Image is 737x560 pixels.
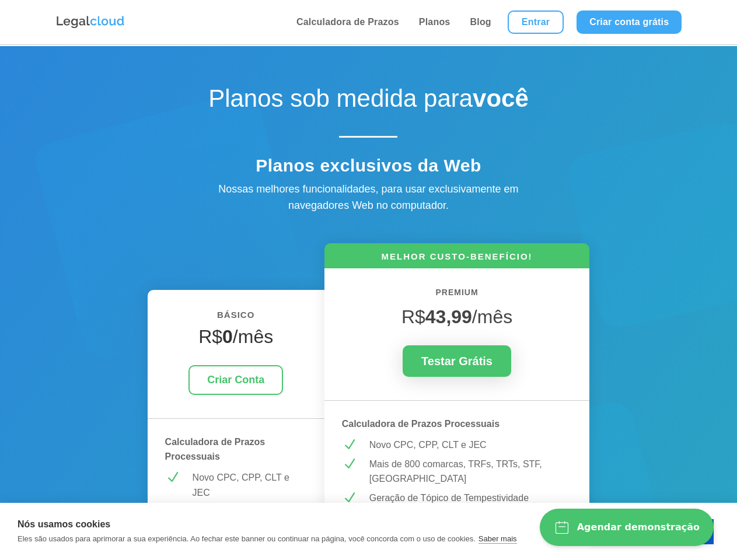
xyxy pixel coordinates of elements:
span: N [165,470,180,485]
p: Mais de 800 comarcas, TRFs, TRTs, STF, [GEOGRAPHIC_DATA] [369,457,572,487]
strong: você [473,85,529,112]
strong: 43,99 [425,306,472,327]
p: Geração de Tópico de Tempestividade [369,491,572,506]
span: N [342,457,357,471]
h6: PREMIUM [342,286,572,306]
div: Nossas melhores funcionalidades, para usar exclusivamente em navegadores Web no computador. [193,181,543,215]
p: Novo CPC, CPP, CLT e JEC [369,437,572,453]
p: Eles são usados para aprimorar a sua experiência. Ao fechar este banner ou continuar na página, v... [18,534,476,543]
h4: R$ /mês [165,325,307,353]
p: Novo CPC, CPP, CLT e JEC [193,470,307,500]
a: Criar conta grátis [577,10,682,34]
h6: BÁSICO [165,307,307,328]
img: Logo da Legalcloud [55,15,125,30]
span: N [342,491,357,505]
strong: Calculadora de Prazos Processuais [342,419,500,429]
h4: Planos exclusivos da Web [164,155,572,182]
a: Saber mais [478,534,517,544]
span: N [342,437,357,452]
h1: Planos sob medida para [164,84,572,119]
strong: Nós usamos cookies [18,519,110,529]
strong: 0 [222,326,233,347]
h6: MELHOR CUSTO-BENEFÍCIO! [324,250,590,268]
a: Entrar [508,10,564,34]
a: Testar Grátis [403,345,511,377]
a: Criar Conta [188,365,283,395]
span: R$ /mês [401,306,512,327]
strong: Calculadora de Prazos Processuais [165,437,266,462]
